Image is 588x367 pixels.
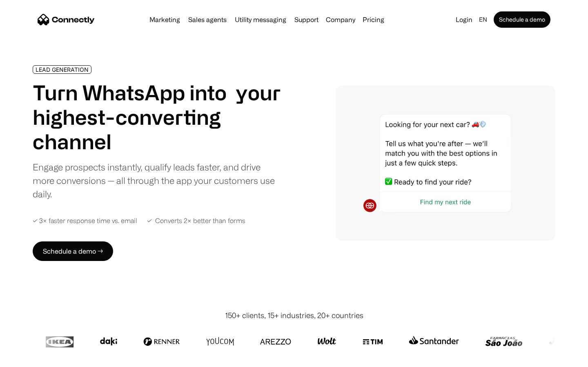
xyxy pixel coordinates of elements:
[291,16,322,23] a: Support
[326,14,355,25] div: Company
[33,80,281,154] h1: Turn WhatsApp into your highest-converting channel
[359,16,388,23] a: Pricing
[452,14,476,25] a: Login
[16,353,49,364] ul: Language list
[479,14,487,25] div: en
[232,16,290,23] a: Utility messaging
[33,241,113,261] a: Schedule a demo →
[36,66,89,73] div: LEAD GENERATION
[225,310,363,321] div: 150+ clients, 15+ industries, 20+ countries
[8,352,49,364] aside: Language selected: English
[33,217,137,225] div: ✓ 3× faster response time vs. email
[146,16,183,23] a: Marketing
[147,217,245,225] div: ✓ Converts 2× better than forms
[494,11,550,28] a: Schedule a demo
[33,160,281,201] div: Engage prospects instantly, qualify leads faster, and drive more conversions — all through the ap...
[185,16,230,23] a: Sales agents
